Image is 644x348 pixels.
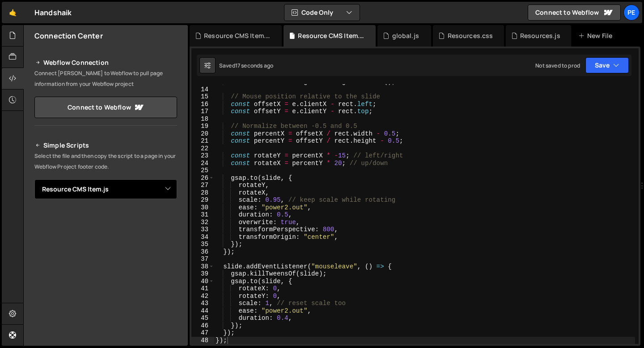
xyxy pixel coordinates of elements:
div: 33 [191,226,214,233]
div: 45 [191,314,214,322]
div: Resource CMS Item.css [204,31,271,40]
div: 36 [191,248,214,256]
div: Resources.css [448,31,493,40]
button: Save [585,57,629,73]
div: Not saved to prod [535,62,580,69]
div: 30 [191,204,214,212]
div: 41 [191,285,214,293]
div: 46 [191,322,214,330]
div: 38 [191,263,214,271]
div: 40 [191,278,214,285]
div: Handshaik [34,7,72,18]
div: New File [578,31,616,40]
p: Select the file and then copy the script to a page in your Webflow Project footer code. [34,151,177,172]
div: 22 [191,145,214,153]
div: 39 [191,270,214,278]
div: 16 [191,101,214,108]
div: 21 [191,137,214,145]
a: Pe [623,4,640,21]
div: 26 [191,174,214,182]
h2: Simple Scripts [34,140,177,151]
div: 34 [191,233,214,241]
div: 15 [191,93,214,101]
iframe: YouTube video player [34,214,178,294]
div: 25 [191,167,214,174]
div: Saved [219,62,273,69]
div: 44 [191,307,214,315]
button: Code Only [284,4,360,21]
p: Connect [PERSON_NAME] to Webflow to pull page information from your Webflow project [34,68,177,89]
div: 17 seconds ago [235,62,273,69]
div: global.js [392,31,419,40]
div: 17 [191,108,214,115]
div: 14 [191,86,214,93]
div: 20 [191,130,214,138]
div: 28 [191,189,214,197]
div: 19 [191,123,214,130]
div: 32 [191,219,214,226]
div: 27 [191,182,214,189]
div: 18 [191,115,214,123]
h2: Connection Center [34,31,103,41]
a: Connect to Webflow [34,97,177,118]
div: 43 [191,300,214,307]
div: Resources.js [520,31,560,40]
div: 23 [191,152,214,160]
div: 31 [191,211,214,219]
div: 35 [191,241,214,248]
div: 24 [191,160,214,167]
div: 42 [191,293,214,300]
div: 29 [191,196,214,204]
a: 🤙 [2,2,24,23]
a: Connect to Webflow [528,4,621,21]
div: 47 [191,329,214,337]
div: 37 [191,255,214,263]
div: 48 [191,337,214,344]
div: Resource CMS Item.js [298,31,365,40]
h2: Webflow Connection [34,57,177,68]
